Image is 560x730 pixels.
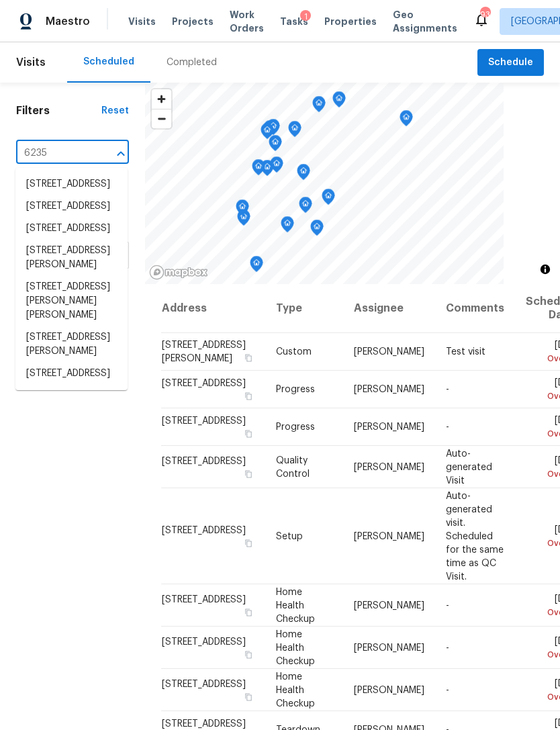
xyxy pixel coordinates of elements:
[322,189,335,210] div: Map marker
[276,672,315,708] span: Home Health Checkup
[152,109,171,128] button: Zoom out
[446,347,485,357] span: Test visit
[276,347,312,357] span: Custom
[46,15,90,28] span: Maestro
[111,144,130,163] button: Close
[242,352,254,364] button: Copy Address
[270,156,283,177] div: Map marker
[446,385,449,394] span: -
[162,525,246,535] span: [STREET_ADDRESS]
[354,385,424,394] span: [PERSON_NAME]
[15,218,128,240] li: [STREET_ADDRESS]
[446,449,492,485] span: Auto-generated Visit
[446,643,449,652] span: -
[250,256,263,277] div: Map marker
[480,8,489,21] div: 93
[324,15,377,28] span: Properties
[162,456,246,465] span: [STREET_ADDRESS]
[242,690,254,702] button: Copy Address
[299,197,312,218] div: Map marker
[162,594,246,604] span: [STREET_ADDRESS]
[242,390,254,402] button: Copy Address
[242,467,254,480] button: Copy Address
[276,385,315,394] span: Progress
[162,719,246,729] span: [STREET_ADDRESS]
[300,10,311,24] div: 1
[276,531,303,541] span: Setup
[162,340,246,363] span: [STREET_ADDRESS][PERSON_NAME]
[252,159,265,180] div: Map marker
[281,216,294,237] div: Map marker
[83,55,134,69] div: Scheduled
[167,56,217,69] div: Completed
[332,91,346,112] div: Map marker
[354,462,424,471] span: [PERSON_NAME]
[15,195,128,218] li: [STREET_ADDRESS]
[162,679,246,688] span: [STREET_ADDRESS]
[488,54,533,71] span: Schedule
[16,143,91,164] input: Search for an address...
[161,284,265,333] th: Address
[265,284,343,333] th: Type
[152,89,171,109] button: Zoom in
[354,643,424,652] span: [PERSON_NAME]
[267,119,280,140] div: Map marker
[400,110,413,131] div: Map marker
[16,104,101,118] h1: Filters
[145,83,504,284] canvas: Map
[354,422,424,432] span: [PERSON_NAME]
[354,347,424,357] span: [PERSON_NAME]
[242,428,254,440] button: Copy Address
[15,173,128,195] li: [STREET_ADDRESS]
[15,240,128,276] li: [STREET_ADDRESS][PERSON_NAME]
[236,199,249,220] div: Map marker
[446,600,449,610] span: -
[149,265,208,280] a: Mapbox homepage
[101,104,129,118] div: Reset
[310,220,324,240] div: Map marker
[280,17,308,26] span: Tasks
[354,600,424,610] span: [PERSON_NAME]
[128,15,156,28] span: Visits
[15,363,128,385] li: [STREET_ADDRESS]
[15,276,128,326] li: [STREET_ADDRESS][PERSON_NAME][PERSON_NAME]
[230,8,264,35] span: Work Orders
[343,284,435,333] th: Assignee
[162,379,246,388] span: [STREET_ADDRESS]
[446,422,449,432] span: -
[261,160,274,181] div: Map marker
[446,685,449,694] span: -
[15,326,128,363] li: [STREET_ADDRESS][PERSON_NAME]
[312,96,326,117] div: Map marker
[162,416,246,426] span: [STREET_ADDRESS]
[276,422,315,432] span: Progress
[354,531,424,541] span: [PERSON_NAME]
[435,284,515,333] th: Comments
[541,262,549,277] span: Toggle attribution
[297,164,310,185] div: Map marker
[276,455,310,478] span: Quality Control
[242,537,254,549] button: Copy Address
[393,8,457,35] span: Geo Assignments
[446,491,504,581] span: Auto-generated visit. Scheduled for the same time as QC Visit.
[269,135,282,156] div: Map marker
[276,629,315,666] span: Home Health Checkup
[172,15,214,28] span: Projects
[242,606,254,618] button: Copy Address
[276,587,315,623] span: Home Health Checkup
[537,261,553,277] button: Toggle attribution
[477,49,544,77] button: Schedule
[354,685,424,694] span: [PERSON_NAME]
[162,637,246,646] span: [STREET_ADDRESS]
[263,120,277,141] div: Map marker
[288,121,301,142] div: Map marker
[261,123,274,144] div: Map marker
[16,48,46,77] span: Visits
[242,648,254,660] button: Copy Address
